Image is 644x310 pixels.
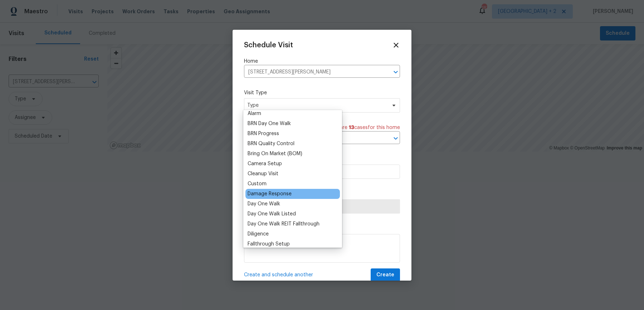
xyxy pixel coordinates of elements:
[244,67,380,78] input: Enter in an address
[248,170,278,177] div: Cleanup Visit
[248,110,261,117] div: Alarm
[244,271,313,278] span: Create and schedule another
[248,160,282,167] div: Camera Setup
[371,268,400,282] button: Create
[349,125,354,130] span: 13
[248,130,279,137] div: BRN Progress
[248,150,302,157] div: Bring On Market (BOM)
[248,120,291,127] div: BRN Day One Walk
[244,42,293,49] span: Schedule Visit
[248,190,292,197] div: Damage Response
[391,133,401,143] button: Open
[248,200,280,208] div: Day One Walk
[248,240,290,248] div: Fallthrough Setup
[248,210,296,218] div: Day One Walk Listed
[326,124,400,131] span: There are case s for this home
[248,180,267,187] div: Custom
[248,140,294,147] div: BRN Quality Control
[247,102,386,109] span: Type
[248,220,319,228] div: Day One Walk REIT Fallthrough
[248,230,269,238] div: Diligence
[392,41,400,49] span: Close
[244,58,400,65] label: Home
[376,271,394,280] span: Create
[391,67,401,77] button: Open
[244,89,400,96] label: Visit Type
